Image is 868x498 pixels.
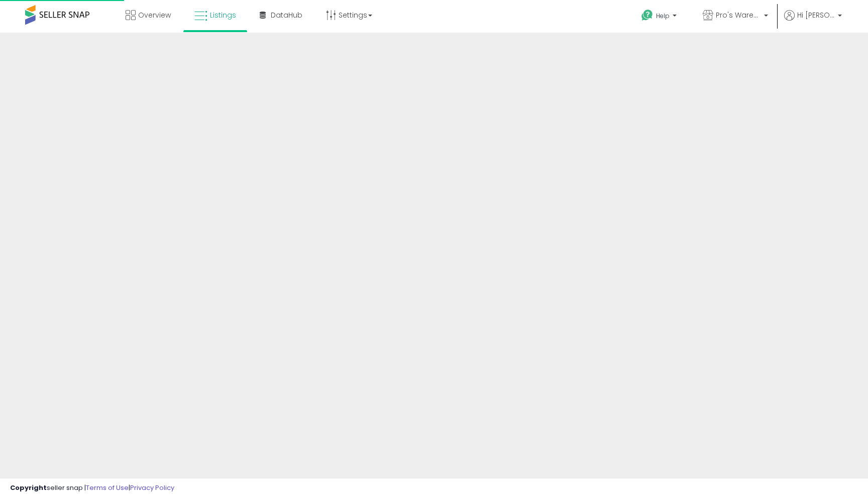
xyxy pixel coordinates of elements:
span: Hi [PERSON_NAME] [797,10,835,20]
span: Listings [210,10,236,20]
span: DataHub [271,10,302,20]
span: Help [656,12,670,20]
i: Get Help [641,9,654,22]
span: Pro's Warehouse [716,10,761,20]
a: Help [633,2,687,33]
span: Overview [138,10,171,20]
a: Hi [PERSON_NAME] [784,10,842,33]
